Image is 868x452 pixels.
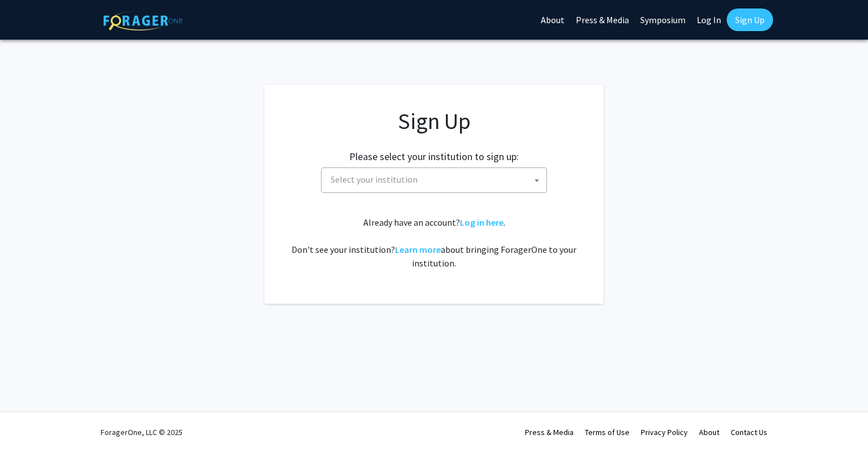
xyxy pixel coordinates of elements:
a: Press & Media [525,427,574,437]
a: Terms of Use [585,427,630,437]
a: Contact Us [731,427,767,437]
a: Privacy Policy [641,427,688,437]
a: Learn more about bringing ForagerOne to your institution [395,244,441,255]
span: Select your institution [331,174,418,185]
img: ForagerOne Logo [103,11,183,31]
h2: Please select your institution to sign up: [349,150,519,163]
span: Select your institution [321,167,547,193]
span: Select your institution [326,168,546,191]
div: Already have an account? . Don't see your institution? about bringing ForagerOne to your institut... [287,216,581,270]
h1: Sign Up [287,107,581,135]
a: About [699,427,719,437]
div: ForagerOne, LLC © 2025 [101,412,183,452]
a: Log in here [460,217,504,228]
a: Sign Up [727,8,773,31]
